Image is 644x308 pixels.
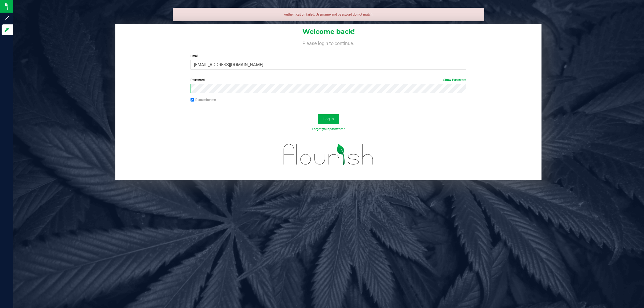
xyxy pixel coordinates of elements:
[191,98,194,102] input: Remember me
[4,27,9,32] inline-svg: Log in
[115,28,541,35] h1: Welcome back!
[4,16,9,21] inline-svg: Sign up
[191,78,205,82] span: Password
[275,137,382,172] img: flourish_logo.svg
[443,78,466,82] a: Show Password
[191,54,467,58] label: Email
[115,40,541,46] h4: Please login to continue.
[318,114,339,124] button: Log In
[173,8,484,21] div: Authentication failed. Username and password do not match.
[323,117,334,121] span: Log In
[312,127,345,131] a: Forgot your password?
[191,97,216,102] label: Remember me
